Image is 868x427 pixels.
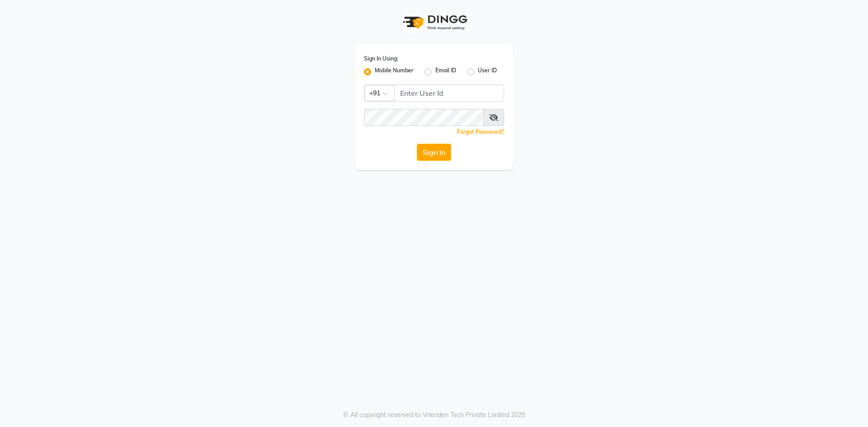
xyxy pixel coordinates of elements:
label: Mobile Number [375,66,414,77]
input: Username [364,109,484,126]
a: Forgot Password? [457,128,504,135]
input: Username [394,84,504,102]
button: Sign In [417,144,451,161]
img: logo1.svg [398,9,470,36]
label: Sign In Using: [364,55,398,63]
label: User ID [478,66,497,77]
label: Email ID [435,66,456,77]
